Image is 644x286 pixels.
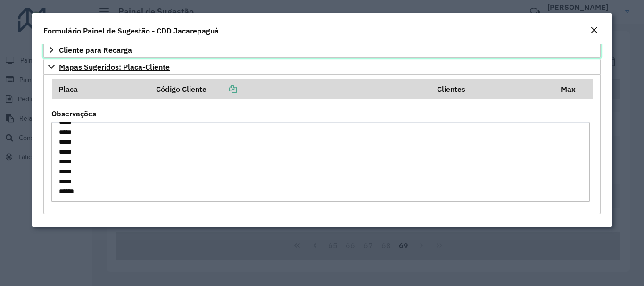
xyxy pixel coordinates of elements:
h4: Formulário Painel de Sugestão - CDD Jacarepaguá [43,25,219,36]
a: Cliente para Recarga [43,42,600,58]
span: Cliente para Recarga [59,46,132,54]
a: Mapas Sugeridos: Placa-Cliente [43,59,600,75]
th: Código Cliente [149,79,431,99]
a: Copiar [206,84,237,94]
div: Mapas Sugeridos: Placa-Cliente [43,75,600,214]
th: Placa [52,79,149,99]
em: Fechar [590,26,598,34]
span: Mapas Sugeridos: Placa-Cliente [59,63,170,71]
th: Max [555,79,593,99]
th: Clientes [431,79,555,99]
label: Observações [51,108,96,119]
button: Close [587,25,601,37]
